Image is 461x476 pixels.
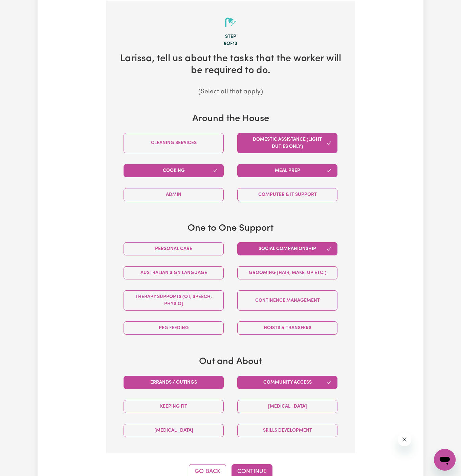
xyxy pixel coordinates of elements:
[124,290,224,311] button: Therapy Supports (OT, speech, physio)
[237,242,337,255] button: Social companionship
[124,376,224,389] button: Errands / Outings
[4,5,41,10] span: Need any help?
[124,400,224,413] button: Keeping fit
[124,164,224,177] button: Cooking
[117,40,344,48] div: 6 of 13
[237,188,337,201] button: Computer & IT Support
[237,321,337,335] button: Hoists & transfers
[117,113,344,125] h3: Around the House
[117,33,344,41] div: Step
[237,164,337,177] button: Meal prep
[124,424,224,437] button: [MEDICAL_DATA]
[117,356,344,368] h3: Out and About
[237,400,337,413] button: [MEDICAL_DATA]
[398,433,411,446] iframe: Close message
[124,321,224,335] button: PEG feeding
[237,290,337,311] button: Continence management
[117,223,344,234] h3: One to One Support
[124,188,224,201] button: Admin
[117,87,344,97] p: (Select all that apply)
[124,266,224,279] button: Australian Sign Language
[237,266,337,279] button: Grooming (hair, make-up etc.)
[237,424,337,437] button: Skills Development
[237,376,337,389] button: Community access
[237,133,337,153] button: Domestic assistance (light duties only)
[434,449,456,471] iframe: Button to launch messaging window
[124,133,224,153] button: Cleaning services
[124,242,224,255] button: Personal care
[117,53,344,76] h2: Larissa , tell us about the tasks that the worker will be required to do.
